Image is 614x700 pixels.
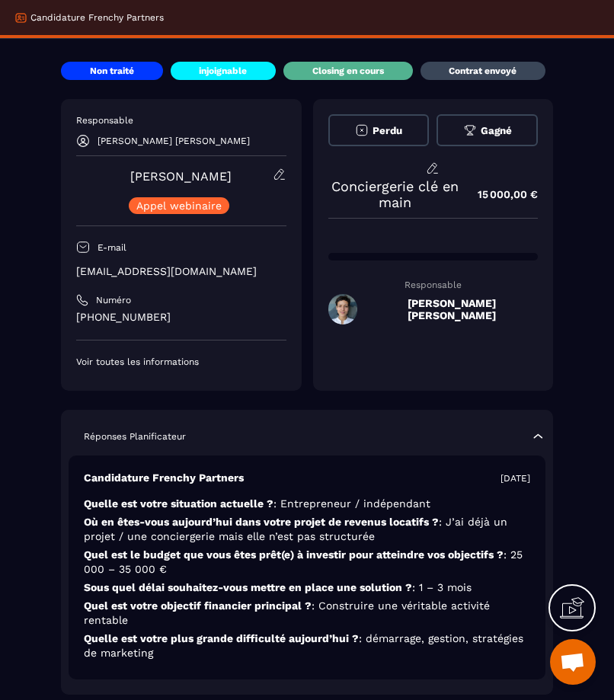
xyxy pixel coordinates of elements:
p: injoignable [199,65,247,77]
p: Sous quel délai souhaitez-vous mettre en place une solution ? [84,580,530,595]
a: [PERSON_NAME] [130,169,232,184]
p: Voir toutes les informations [76,356,286,368]
p: Numéro [96,294,131,306]
p: Non traité [90,65,134,77]
p: Quelle est votre plus grande difficulté aujourd’hui ? [84,631,530,660]
button: Gagné [437,114,538,146]
p: [PHONE_NUMBER] [76,310,286,324]
span: : Entrepreneur / indépendant [273,497,430,510]
p: Réponses Planificateur [84,430,186,443]
div: Ouvrir le chat [550,639,596,685]
span: : 1 – 3 mois [412,581,472,593]
p: Candidature Frenchy Partners [30,11,164,24]
p: Quel est votre objectif financier principal ? [84,599,530,628]
p: Responsable [328,280,539,290]
p: Où en êtes-vous aujourd’hui dans votre projet de revenus locatifs ? [84,515,530,544]
p: Quel est le budget que vous êtes prêt(e) à investir pour atteindre vos objectifs ? [84,548,530,577]
p: Candidature Frenchy Partners [84,471,244,485]
p: [PERSON_NAME] [PERSON_NAME] [98,136,250,146]
span: Perdu [373,125,402,136]
p: Responsable [76,114,286,126]
p: [EMAIL_ADDRESS][DOMAIN_NAME] [76,264,286,279]
p: Closing en cours [312,65,384,77]
p: Quelle est votre situation actuelle ? [84,497,530,511]
p: [DATE] [500,472,530,484]
p: Appel webinaire [136,200,222,211]
h5: [PERSON_NAME] [PERSON_NAME] [366,297,538,321]
p: Contrat envoyé [449,65,516,77]
button: Perdu [328,114,430,146]
p: E-mail [98,241,126,254]
span: Gagné [481,125,512,136]
p: Conciergerie clé en main [328,178,463,210]
p: 15 000,00 € [462,180,538,209]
